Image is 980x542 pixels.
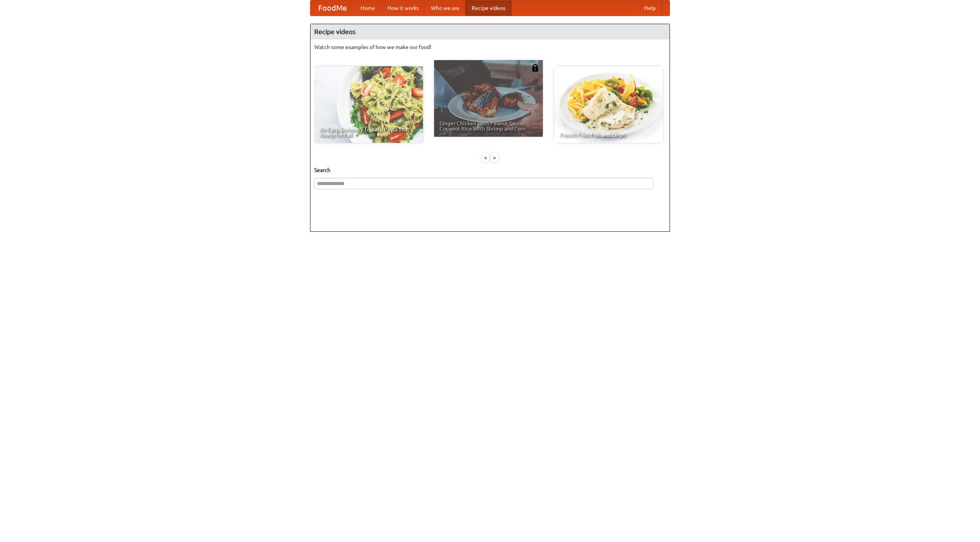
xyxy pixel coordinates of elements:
[314,43,666,51] p: Watch some examples of how we make our food!
[465,0,511,16] a: Recipe videos
[482,153,489,162] div: «
[310,24,670,39] h4: Recipe videos
[638,0,662,16] a: Help
[320,127,418,138] span: An Easy, Summery Tomato Pasta That's Ready for Fall
[354,0,381,16] a: Home
[381,0,425,16] a: How it works
[425,0,465,16] a: Who we are
[314,66,423,143] a: An Easy, Summery Tomato Pasta That's Ready for Fall
[531,64,539,72] img: 483408.png
[554,66,663,143] a: French Fries Fish and Chips
[560,132,658,138] span: French Fries Fish and Chips
[310,0,354,16] a: FoodMe
[314,166,666,174] h5: Search
[491,153,498,162] div: »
